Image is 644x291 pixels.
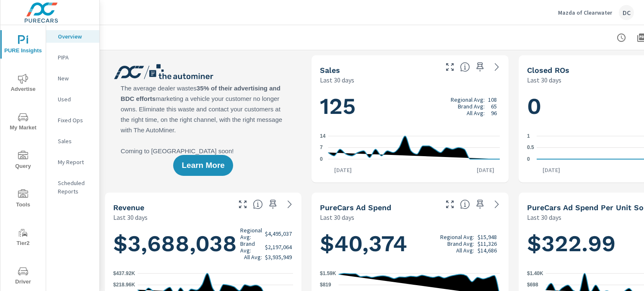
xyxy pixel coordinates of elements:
text: $437.92K [113,270,135,276]
span: Total cost of media for all PureCars channels for the selected dealership group over the selected... [460,199,470,209]
button: Make Fullscreen [443,60,457,74]
text: 0 [527,156,530,162]
text: $819 [320,282,331,288]
p: 108 [488,96,497,103]
text: $1.59K [320,270,336,276]
p: Fixed Ops [58,116,93,124]
span: Tier2 [3,228,43,248]
div: Sales [46,135,99,147]
div: Scheduled Reports [46,177,99,198]
h5: PureCars Ad Spend [320,203,391,212]
p: Regional Avg: [451,96,485,103]
div: DC [619,5,634,20]
p: Last 30 days [320,212,354,222]
h5: Revenue [113,203,144,212]
button: Make Fullscreen [443,198,457,211]
button: Learn More [173,155,233,176]
a: See more details in report [490,198,504,211]
p: $15,948 [478,234,497,240]
p: 65 [491,103,497,110]
text: 0 [320,156,323,162]
p: [DATE] [471,166,500,174]
h1: $3,688,038 [113,227,295,260]
p: Brand Avg: [447,240,474,247]
span: PURE Insights [3,35,43,56]
p: $11,326 [478,240,497,247]
p: All Avg: [467,110,485,116]
span: Query [3,151,43,171]
h5: Closed ROs [527,66,569,75]
div: PIPA [46,51,99,64]
text: $1.40K [527,270,543,276]
text: 0.5 [527,145,534,151]
p: $4,495,037 [265,230,292,237]
div: New [46,72,99,85]
div: Overview [46,30,99,43]
p: PIPA [58,53,93,62]
div: Used [46,93,99,106]
p: All Avg: [456,247,474,254]
p: 96 [491,110,497,116]
p: Brand Avg: [458,103,485,110]
p: [DATE] [328,166,358,174]
span: Advertise [3,74,43,94]
span: Save this to your personalized report [473,198,487,211]
p: Mazda of Clearwater [558,9,612,16]
p: Overview [58,32,93,41]
p: $14,686 [478,247,497,254]
span: Number of vehicles sold by the dealership over the selected date range. [Source: This data is sou... [460,62,470,72]
span: Tools [3,189,43,210]
p: Last 30 days [113,212,148,222]
a: See more details in report [283,198,296,211]
p: Regional Avg: [440,234,474,240]
p: New [58,74,93,82]
div: My Report [46,156,99,168]
button: Make Fullscreen [236,198,249,211]
p: Last 30 days [320,75,354,85]
text: 7 [320,145,323,151]
span: Save this to your personalized report [266,198,280,211]
p: Scheduled Reports [58,179,93,196]
span: Driver [3,266,43,287]
span: Total sales revenue over the selected date range. [Source: This data is sourced from the dealer’s... [253,199,263,209]
p: Sales [58,137,93,145]
p: Last 30 days [527,212,561,222]
p: Last 30 days [527,75,561,85]
p: All Avg: [244,254,262,260]
p: $3,935,949 [265,254,292,260]
span: Save this to your personalized report [473,60,487,74]
text: 1 [527,133,530,139]
p: [DATE] [537,166,566,174]
text: 14 [320,133,326,139]
p: Brand Avg: [240,240,262,254]
p: $2,197,064 [265,244,292,250]
text: $218.96K [113,282,135,288]
p: Used [58,95,93,103]
h5: Sales [320,66,340,75]
span: My Market [3,112,43,133]
p: Regional Avg: [240,227,262,240]
h1: $40,374 [320,229,500,258]
text: $698 [527,282,538,288]
h1: 125 [320,92,500,121]
p: My Report [58,158,93,166]
div: Fixed Ops [46,114,99,126]
span: Learn More [182,162,224,169]
a: See more details in report [490,60,504,74]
